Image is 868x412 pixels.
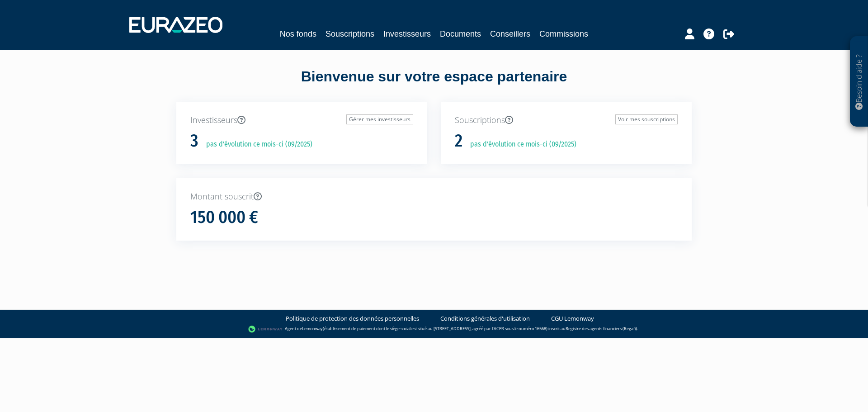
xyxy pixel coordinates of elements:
[190,132,198,151] h1: 3
[440,28,481,40] a: Documents
[551,314,594,323] a: CGU Lemonway
[539,28,588,40] a: Commissions
[190,208,258,227] h1: 150 000 €
[190,191,678,203] p: Montant souscrit
[615,114,678,124] a: Voir mes souscriptions
[9,325,859,334] div: - Agent de (établissement de paiement dont le siège social est situé au [STREET_ADDRESS], agréé p...
[200,139,312,150] p: pas d'évolution ce mois-ci (09/2025)
[383,28,431,40] a: Investisseurs
[346,114,413,124] a: Gérer mes investisseurs
[280,28,316,40] a: Nos fonds
[190,114,413,126] p: Investisseurs
[248,325,283,334] img: logo-lemonway.png
[455,114,678,126] p: Souscriptions
[302,326,323,331] a: Lemonway
[455,132,462,151] h1: 2
[286,314,419,323] a: Politique de protection des données personnelles
[490,28,530,40] a: Conseillers
[566,326,637,331] a: Registre des agents financiers (Regafi)
[440,314,530,323] a: Conditions générales d'utilisation
[129,17,222,33] img: 1732889491-logotype_eurazeo_blanc_rvb.png
[325,28,374,40] a: Souscriptions
[464,139,576,150] p: pas d'évolution ce mois-ci (09/2025)
[854,41,864,123] p: Besoin d'aide ?
[170,66,698,102] div: Bienvenue sur votre espace partenaire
